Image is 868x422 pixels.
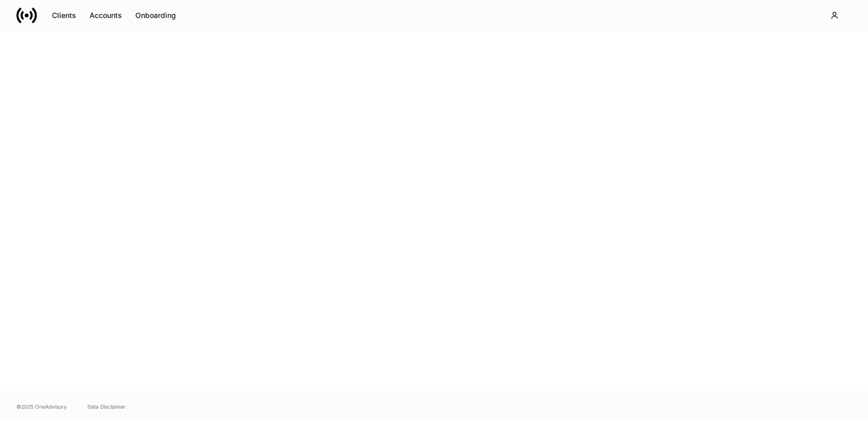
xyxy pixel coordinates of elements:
[45,7,83,24] button: Clients
[87,402,126,411] a: Data Disclaimer
[83,7,129,24] button: Accounts
[90,12,122,19] div: Accounts
[129,7,183,24] button: Onboarding
[16,402,67,411] span: © 2025 OneAdvisory
[52,12,76,19] div: Clients
[135,12,176,19] div: Onboarding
